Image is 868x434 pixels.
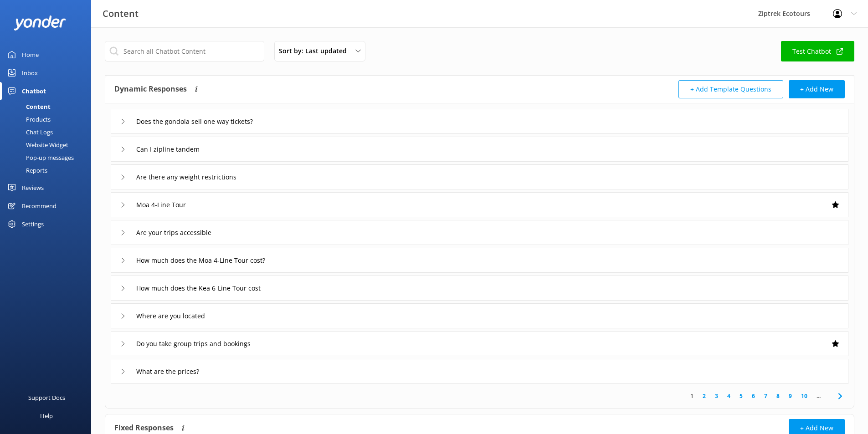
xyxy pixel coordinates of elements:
[686,392,698,400] a: 1
[5,113,91,126] a: Products
[22,64,38,82] div: Inbox
[22,179,44,197] div: Reviews
[5,100,91,113] a: Content
[28,388,65,407] div: Support Docs
[796,392,812,400] a: 10
[22,46,39,64] div: Home
[5,100,51,113] div: Content
[103,6,139,21] h3: Content
[5,164,47,177] div: Reports
[5,164,91,177] a: Reports
[114,80,187,98] h4: Dynamic Responses
[5,151,74,164] div: Pop-up messages
[5,138,68,151] div: Website Widget
[22,215,44,233] div: Settings
[5,126,91,138] a: Chat Logs
[22,197,56,215] div: Recommend
[5,126,53,138] div: Chat Logs
[781,41,854,61] a: Test Chatbot
[105,41,264,61] input: Search all Chatbot Content
[14,15,66,31] img: yonder-white-logo.png
[747,392,760,400] a: 6
[698,392,710,400] a: 2
[784,392,796,400] a: 9
[735,392,747,400] a: 5
[22,82,46,100] div: Chatbot
[812,392,825,400] span: ...
[40,407,53,425] div: Help
[772,392,784,400] a: 8
[678,80,783,98] button: + Add Template Questions
[710,392,723,400] a: 3
[5,113,51,126] div: Products
[5,151,91,164] a: Pop-up messages
[5,138,91,151] a: Website Widget
[723,392,735,400] a: 4
[760,392,772,400] a: 7
[789,80,845,98] button: + Add New
[279,46,352,56] span: Sort by: Last updated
